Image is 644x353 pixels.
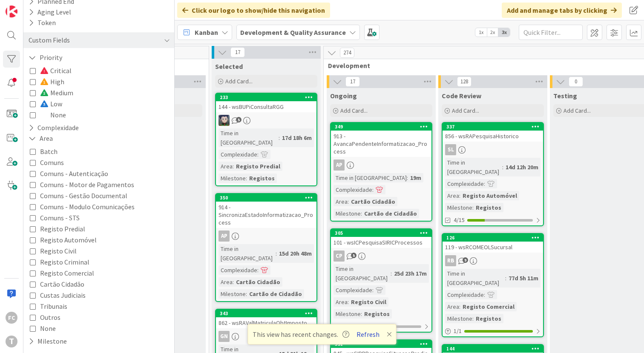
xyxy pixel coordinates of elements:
span: 17 [345,77,360,87]
div: FC [6,312,17,324]
span: 2x [487,28,498,37]
span: : [484,290,485,299]
div: 144 [443,345,543,353]
div: 350 [216,194,316,202]
button: Critical [30,65,72,76]
div: 144 [446,346,543,352]
div: 914 - SincronizaEstadoInformatizacao_Process [216,202,316,228]
div: Complexidade [333,185,372,194]
span: Add Card... [452,107,479,114]
div: 233 [220,94,316,100]
div: Area [445,302,459,311]
span: Comuns - Motor de Pagamentos [40,179,134,190]
span: : [472,314,474,323]
div: Complexidade [218,265,257,275]
div: Time in [GEOGRAPHIC_DATA] [333,264,391,283]
span: None [40,109,66,120]
div: Area [333,197,348,206]
button: Refresh [354,329,382,340]
div: 1/1 [443,326,543,336]
span: Low [40,98,62,109]
span: : [372,185,374,194]
div: Complexidade [333,285,372,295]
span: 5 [351,253,356,258]
span: Add Card... [340,107,368,114]
button: Medium [30,87,73,98]
div: Time in [GEOGRAPHIC_DATA] [218,128,279,147]
span: : [502,162,503,172]
div: Custom Fields [28,35,71,46]
div: SL [443,144,543,155]
span: : [505,273,506,283]
div: 337856 - wsRAPesquisaHistorico [443,123,543,142]
span: : [391,269,392,278]
span: : [276,249,277,258]
div: 343 [220,310,316,316]
div: 349 [331,123,431,131]
button: Comuns [30,157,64,168]
div: Complexidade [445,179,484,188]
button: Registo Comercial [30,268,94,279]
span: : [361,309,362,319]
div: Milestone [445,203,472,212]
span: : [472,203,474,212]
span: : [361,209,362,218]
span: : [246,289,247,299]
div: Complexidade [445,290,484,299]
div: Time in [GEOGRAPHIC_DATA] [333,173,407,182]
div: 305101 - wsICPesquisaSIRICProcessos [331,229,431,248]
div: 15d 20h 48m [277,249,314,258]
div: AP [333,159,345,171]
a: 305101 - wsICPesquisaSIRICProcessosCPTime in [GEOGRAPHIC_DATA]:25d 23h 17mComplexidade:Area:Regis... [330,228,432,333]
span: : [279,133,280,142]
div: GN [218,331,230,342]
span: This view has recent changes. [253,329,349,339]
div: 350 [220,195,316,201]
span: None [40,323,56,334]
span: Registo Criminal [40,256,89,268]
span: 4/15 [454,216,465,225]
div: GN [216,331,316,342]
img: LS [218,115,230,126]
button: Custas Judiciais [30,290,86,301]
button: Cartão Cidadão [30,279,84,290]
button: Registo Civil [30,245,77,256]
span: 0 [569,77,583,87]
button: Milestone [28,336,68,347]
div: 343862 - wsRAValMatriculaObtImposto [216,310,316,328]
div: Cartão Cidadão [349,197,397,206]
span: : [407,173,408,182]
div: RB [445,255,456,266]
div: 862 - wsRAValMatriculaObtImposto [216,317,316,328]
div: 337 [443,123,543,131]
span: : [372,285,374,295]
a: 126119 - wsRCOMEOLSucursalRBTime in [GEOGRAPHIC_DATA]:77d 5h 11mComplexidade:Area:Registo Comerci... [442,233,544,337]
div: Registos [362,309,392,319]
div: Area [218,162,233,171]
span: 5 [236,117,241,122]
div: 14d 12h 20m [503,162,540,172]
div: 305 [335,230,431,236]
button: Comuns - Motor de Pagamentos [30,179,134,190]
span: 17 [230,47,245,57]
div: Milestone [218,174,246,183]
a: 233144 - wsBUPiConsultaRGGLSTime in [GEOGRAPHIC_DATA]:17d 18h 6mComplexidade:Area:Registo Predial... [215,93,317,186]
div: Time in [GEOGRAPHIC_DATA] [218,244,276,263]
div: Registos [247,174,277,183]
span: High [40,76,64,87]
b: Development & Quality Assurance [240,28,346,37]
span: Add Card... [225,77,253,85]
span: : [348,297,349,307]
span: : [484,179,485,188]
span: Add Card... [563,107,591,114]
button: High [30,76,64,87]
div: Cartão de Cidadão [247,289,304,299]
span: 3x [498,28,510,37]
button: Tribunais [30,301,67,312]
a: 337856 - wsRAPesquisaHistoricoSLTime in [GEOGRAPHIC_DATA]:14d 12h 20mComplexidade:Area:Registo Au... [442,122,544,226]
div: Cartão Cidadão [234,277,282,287]
div: LS [216,115,316,126]
span: Ongoing [330,91,357,100]
span: Registo Civil [40,245,77,256]
div: Registo Automóvel [460,191,519,200]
